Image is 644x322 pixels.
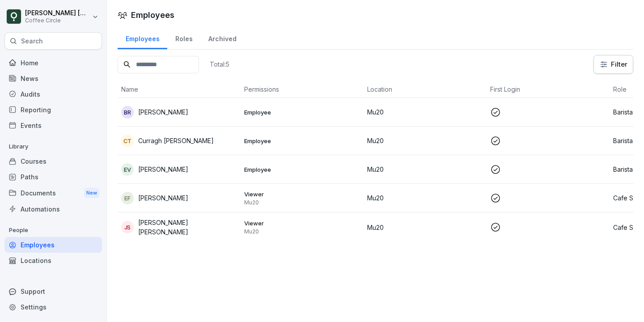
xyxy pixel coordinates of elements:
a: Settings [4,299,102,315]
p: Employee [244,165,360,174]
p: [PERSON_NAME] [138,193,188,203]
a: Locations [4,253,102,268]
a: Reporting [4,102,102,118]
p: Viewer [244,219,360,227]
p: Mu20 [367,165,483,174]
a: Events [4,118,102,133]
p: [PERSON_NAME] [138,165,188,174]
th: Location [364,81,487,98]
p: Library [4,140,102,154]
a: Archived [200,26,244,49]
a: News [4,71,102,86]
div: New [84,188,99,198]
div: Support [4,284,102,299]
div: Filter [599,60,627,69]
a: Home [4,55,102,71]
a: Audits [4,86,102,102]
div: JS [121,221,134,233]
p: Mu20 [367,136,483,145]
p: Curragh [PERSON_NAME] [138,136,214,145]
a: Courses [4,153,102,169]
p: Coffee Circle [25,17,90,24]
th: Permissions [241,81,364,98]
p: Mu20 [367,193,483,203]
div: EV [121,163,134,176]
button: Filter [594,55,633,73]
p: Mu20 [367,223,483,232]
div: EF [121,192,134,204]
p: Mu20 [244,199,360,206]
p: Viewer [244,190,360,198]
p: Employee [244,108,360,116]
a: Employees [118,26,167,49]
p: Mu20 [244,228,360,235]
a: Automations [4,201,102,217]
a: Roles [167,26,200,49]
div: CT [121,135,134,147]
p: Mu20 [367,107,483,117]
p: Total: 5 [210,60,229,68]
div: BR [121,106,134,119]
th: Name [118,81,241,98]
p: People [4,223,102,237]
p: [PERSON_NAME] [PERSON_NAME] [138,218,237,237]
p: Employee [244,137,360,145]
th: First Login [487,81,610,98]
p: Search [21,37,43,46]
a: Employees [4,237,102,253]
div: Documents [4,185,102,201]
a: DocumentsNew [4,185,102,201]
a: Paths [4,169,102,185]
h1: Employees [131,9,174,21]
p: [PERSON_NAME] [138,107,188,117]
p: [PERSON_NAME] [GEOGRAPHIC_DATA] [25,9,90,17]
